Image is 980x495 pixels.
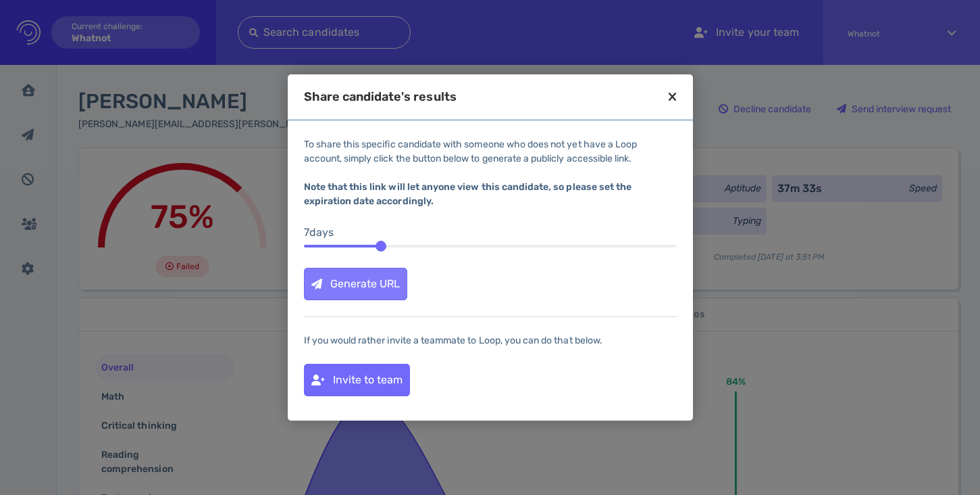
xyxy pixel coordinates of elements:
div: Invite to team [305,364,409,396]
button: Invite to team [304,364,410,396]
div: If you would rather invite a teammate to Loop, you can do that below. [304,333,677,348]
button: Generate URL [304,268,407,300]
div: Share candidate's results [304,91,457,103]
div: To share this specific candidate with someone who does not yet have a Loop account, simply click ... [304,137,677,208]
b: Note that this link will let anyone view this candidate, so please set the expiration date accord... [304,181,632,207]
div: Generate URL [305,268,407,300]
div: 7 day s [304,225,677,241]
